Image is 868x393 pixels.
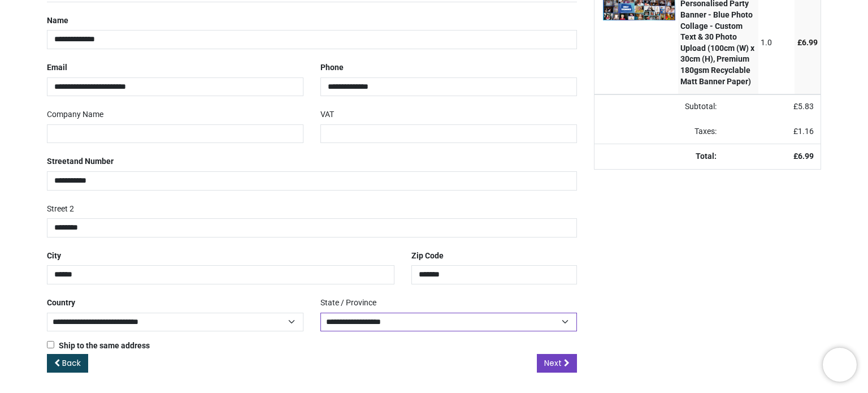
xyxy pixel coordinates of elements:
td: Taxes: [594,119,724,144]
label: City [47,247,61,266]
span: 6.99 [798,152,814,161]
label: VAT [320,105,334,124]
span: and Number [70,157,114,166]
label: Company Name [47,105,103,124]
label: Street [47,152,114,171]
span: Next [544,357,562,369]
input: Ship to the same address [47,341,54,348]
span: Back [62,357,81,369]
span: 1.16 [798,127,814,136]
label: Country [47,293,75,313]
label: State / Province [320,293,376,313]
iframe: Brevo live chat [823,348,857,382]
a: Back [47,354,88,373]
a: Next [537,354,577,373]
span: £ [793,102,814,111]
label: Name [47,11,68,31]
label: Ship to the same address [47,340,150,352]
label: Zip Code [411,247,444,266]
div: 1.0 [761,37,792,49]
span: £ [793,127,814,136]
td: Subtotal: [594,94,724,119]
strong: £ [793,152,814,161]
label: Email [47,58,67,77]
span: 6.99 [802,38,818,47]
strong: Total: [696,152,717,161]
span: £ [797,38,818,47]
label: Phone [320,58,344,77]
span: 5.83 [798,102,814,111]
label: Street 2 [47,200,74,219]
